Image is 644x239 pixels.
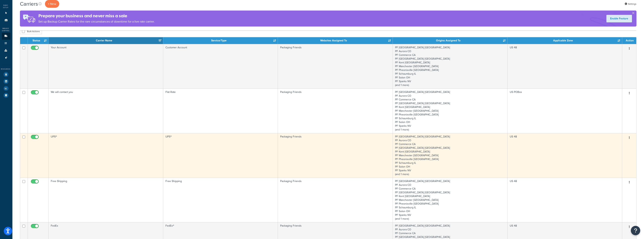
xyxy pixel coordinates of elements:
[163,44,278,89] td: Customer Account
[49,178,163,222] td: Free Shipping
[163,37,278,44] th: Service/Type: activate to sort column ascending
[2,10,11,17] li: Websites
[49,133,163,178] td: UPS®
[278,44,393,89] td: Packaging Friends
[2,33,11,40] li: Carriers
[622,37,636,44] th: Action
[2,17,11,24] li: Origins
[507,37,622,44] th: Applicable Zone: activate to sort column ascending
[2,40,11,47] li: Shipping Rules
[163,178,278,222] td: Free Shipping
[2,78,11,85] li: Marketplace
[2,47,11,54] li: Boxes
[507,44,622,89] td: US 48
[20,29,42,34] button: Bulk Actions
[49,37,163,44] th: Carrier Name: activate to sort column ascending
[2,85,11,92] li: Analytics
[631,226,640,235] button: Open Resource Center
[2,54,11,61] li: Advanced Features
[393,44,507,89] td: PF [GEOGRAPHIC_DATA] [GEOGRAPHIC_DATA] PF Aurora CO PF Commerce CA PF [GEOGRAPHIC_DATA] [GEOGRAPH...
[2,71,11,78] li: Test Your Rates
[20,0,38,8] h1: Carriers
[38,19,155,24] p: Set up Backup Carrier Rates for the rare circumstances of downtime for a live rate carrier.
[393,178,507,222] td: PF [GEOGRAPHIC_DATA] [GEOGRAPHIC_DATA] PF Aurora CO PF Commerce CA PF [GEOGRAPHIC_DATA] [GEOGRAPH...
[278,89,393,133] td: Packaging Friends
[507,178,622,222] td: US 48
[2,92,11,99] li: Help Docs
[49,89,163,133] td: We will contact you
[393,37,507,44] th: Origins Assigned To: activate to sort column ascending
[163,89,278,133] td: Flat Rate
[393,133,507,178] td: PF [GEOGRAPHIC_DATA] [GEOGRAPHIC_DATA] PF Aurora CO PF Commerce CA PF [GEOGRAPHIC_DATA] [GEOGRAPH...
[507,89,622,133] td: US POBox
[163,133,278,178] td: UPS®
[393,89,507,133] td: PF [GEOGRAPHIC_DATA] [GEOGRAPHIC_DATA] PF Aurora CO PF Commerce CA PF [GEOGRAPHIC_DATA] [GEOGRAPH...
[20,11,38,27] img: ad-rules-rateshop-fe6ec290ccb7230408bd80ed9643f0289d75e0ffd9eb532fc0e269fcd187b520.png
[278,178,393,222] td: Packaging Friends
[606,15,632,22] a: Enable Feature
[278,37,393,44] th: Websites Assigned To: activate to sort column ascending
[38,13,155,19] h4: Prepare your business and never miss a sale
[507,133,622,178] td: US 48
[28,37,49,44] th: Status: activate to sort column ascending
[625,1,636,7] a: Settings
[278,133,393,178] td: Packaging Friends
[49,44,163,89] td: Your Account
